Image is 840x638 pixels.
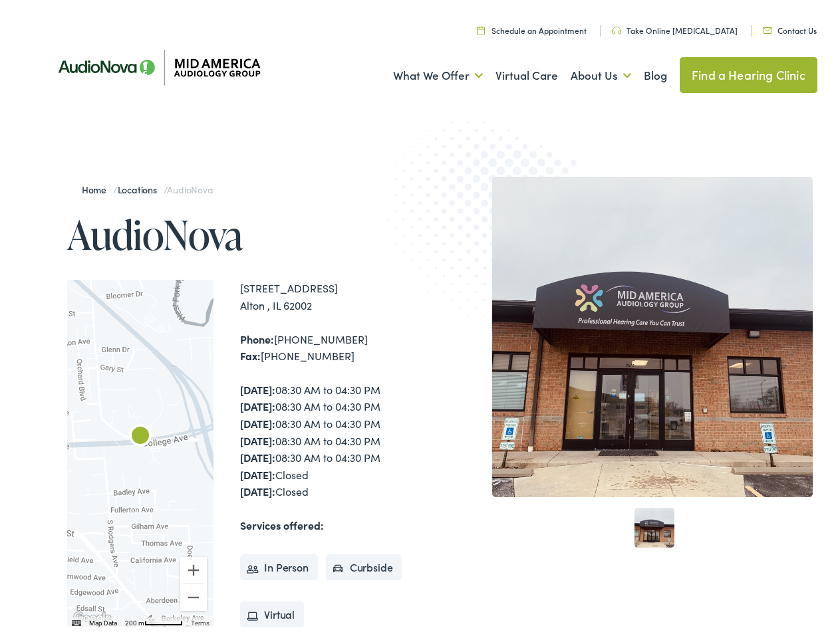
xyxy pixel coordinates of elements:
[612,21,738,32] a: Take Online [MEDICAL_DATA]
[240,480,275,494] strong: [DATE]:
[121,613,187,623] button: Map Scale: 200 m per 54 pixels
[70,605,114,623] img: Google
[167,179,212,192] span: AudioNova
[393,47,483,96] a: What We Offer
[67,209,426,253] h1: AudioNova
[240,328,274,342] strong: Phone:
[70,605,114,623] a: Open this area in Google Maps (opens a new window)
[634,504,674,544] a: 1
[89,615,117,624] button: Map Data
[240,597,304,624] li: Virtual
[240,395,275,409] strong: [DATE]:
[495,47,558,96] a: Virtual Care
[240,446,275,461] strong: [DATE]:
[326,550,402,577] li: Curbside
[240,276,426,310] div: [STREET_ADDRESS] Alton , IL 62002
[240,550,318,577] li: In Person
[612,23,621,31] img: utility icon
[240,429,275,444] strong: [DATE]:
[191,615,210,623] a: Terms (opens in new tab)
[240,514,324,528] strong: Services offered:
[240,412,275,427] strong: [DATE]:
[240,327,426,361] div: [PHONE_NUMBER] [PHONE_NUMBER]
[125,615,144,623] span: 200 m
[680,53,817,89] a: Find a Hearing Clinic
[124,417,156,449] div: AudioNova
[763,21,817,32] a: Contact Us
[118,179,164,192] a: Locations
[180,580,207,607] button: Zoom out
[82,179,113,192] a: Home
[763,23,772,30] img: utility icon
[72,615,81,624] button: Keyboard shortcuts
[240,463,275,478] strong: [DATE]:
[180,553,207,580] button: Zoom in
[477,21,587,32] a: Schedule an Appointment
[240,377,426,496] div: 08:30 AM to 04:30 PM 08:30 AM to 04:30 PM 08:30 AM to 04:30 PM 08:30 AM to 04:30 PM 08:30 AM to 0...
[240,378,275,393] strong: [DATE]:
[571,47,631,96] a: About Us
[477,22,485,31] img: utility icon
[82,179,213,192] span: / /
[240,344,261,359] strong: Fax:
[644,47,667,96] a: Blog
